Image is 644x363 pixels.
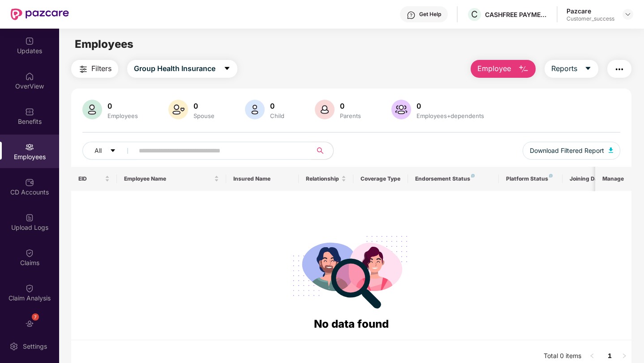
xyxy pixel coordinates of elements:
span: left [589,353,595,359]
button: search [311,142,334,160]
div: Employees [106,112,140,119]
span: EID [78,175,103,182]
img: svg+xml;base64,PHN2ZyB4bWxucz0iaHR0cDovL3d3dy53My5vcmcvMjAwMC9zdmciIHhtbG5zOnhsaW5rPSJodHRwOi8vd3... [518,64,529,75]
div: Child [268,112,286,119]
div: 0 [338,101,363,110]
span: Group Health Insurance [134,63,215,74]
img: svg+xml;base64,PHN2ZyBpZD0iQmVuZWZpdHMiIHhtbG5zPSJodHRwOi8vd3d3LnczLm9yZy8yMDAwL3N2ZyIgd2lkdGg9Ij... [25,107,34,116]
span: Employees [75,38,133,51]
th: Relationship [299,167,353,191]
button: Filters [71,60,118,78]
img: svg+xml;base64,PHN2ZyBpZD0iQ0RfQWNjb3VudHMiIGRhdGEtbmFtZT0iQ0QgQWNjb3VudHMiIHhtbG5zPSJodHRwOi8vd3... [25,178,34,187]
img: svg+xml;base64,PHN2ZyB4bWxucz0iaHR0cDovL3d3dy53My5vcmcvMjAwMC9zdmciIHhtbG5zOnhsaW5rPSJodHRwOi8vd3... [315,100,335,119]
button: Employee [471,60,536,78]
button: Group Health Insurancecaret-down [127,60,237,78]
div: Employees+dependents [415,112,486,119]
th: Coverage Type [353,167,408,191]
img: svg+xml;base64,PHN2ZyB4bWxucz0iaHR0cDovL3d3dy53My5vcmcvMjAwMC9zdmciIHhtbG5zOnhsaW5rPSJodHRwOi8vd3... [82,100,102,119]
img: svg+xml;base64,PHN2ZyBpZD0iVXBkYXRlZCIgeG1sbnM9Imh0dHA6Ly93d3cudzMub3JnLzIwMDAvc3ZnIiB3aWR0aD0iMj... [25,37,34,46]
div: Settings [20,342,50,351]
span: C [471,9,478,20]
span: caret-down [584,65,592,73]
img: svg+xml;base64,PHN2ZyBpZD0iRW1wbG95ZWVzIiB4bWxucz0iaHR0cDovL3d3dy53My5vcmcvMjAwMC9zdmciIHdpZHRoPS... [25,143,34,152]
span: No data found [314,317,389,330]
span: Employee Name [124,175,212,182]
img: svg+xml;base64,PHN2ZyBpZD0iSG9tZSIgeG1sbnM9Imh0dHA6Ly93d3cudzMub3JnLzIwMDAvc3ZnIiB3aWR0aD0iMjAiIG... [25,72,34,81]
span: caret-down [223,65,231,73]
div: Pazcare [567,7,614,15]
span: search [311,147,329,154]
div: 0 [106,101,140,110]
th: Employee Name [117,167,226,191]
img: svg+xml;base64,PHN2ZyB4bWxucz0iaHR0cDovL3d3dy53My5vcmcvMjAwMC9zdmciIHdpZHRoPSIyNCIgaGVpZ2h0PSIyNC... [614,64,625,75]
div: Customer_success [567,15,614,22]
span: Reports [551,63,577,74]
div: 0 [192,101,216,110]
img: svg+xml;base64,PHN2ZyBpZD0iQ2xhaW0iIHhtbG5zPSJodHRwOi8vd3d3LnczLm9yZy8yMDAwL3N2ZyIgd2lkdGg9IjIwIi... [25,249,34,257]
img: svg+xml;base64,PHN2ZyB4bWxucz0iaHR0cDovL3d3dy53My5vcmcvMjAwMC9zdmciIHhtbG5zOnhsaW5rPSJodHRwOi8vd3... [168,100,188,119]
div: 0 [268,101,286,110]
img: svg+xml;base64,PHN2ZyBpZD0iU2V0dGluZy0yMHgyMCIgeG1sbnM9Imh0dHA6Ly93d3cudzMub3JnLzIwMDAvc3ZnIiB3aW... [9,342,18,351]
div: Parents [338,112,363,119]
div: CASHFREE PAYMENTS INDIA PVT. LTD. [485,10,548,19]
button: Allcaret-down [82,142,137,160]
span: right [622,353,627,359]
div: 7 [32,313,39,321]
div: Endorsement Status [415,175,492,182]
span: Download Filtered Report [530,146,604,156]
img: svg+xml;base64,PHN2ZyBpZD0iQ2xhaW0iIHhtbG5zPSJodHRwOi8vd3d3LnczLm9yZy8yMDAwL3N2ZyIgd2lkdGg9IjIwIi... [25,284,34,293]
th: Joining Date [562,167,617,191]
span: All [94,146,102,156]
div: 0 [415,101,486,110]
button: Reportscaret-down [545,60,598,78]
div: Get Help [419,11,441,18]
img: svg+xml;base64,PHN2ZyB4bWxucz0iaHR0cDovL3d3dy53My5vcmcvMjAwMC9zdmciIHhtbG5zOnhsaW5rPSJodHRwOi8vd3... [609,148,613,153]
th: Insured Name [226,167,299,191]
img: svg+xml;base64,PHN2ZyBpZD0iSGVscC0zMngzMiIgeG1sbnM9Imh0dHA6Ly93d3cudzMub3JnLzIwMDAvc3ZnIiB3aWR0aD... [407,11,416,20]
img: svg+xml;base64,PHN2ZyBpZD0iRW5kb3JzZW1lbnRzIiB4bWxucz0iaHR0cDovL3d3dy53My5vcmcvMjAwMC9zdmciIHdpZH... [25,319,34,328]
img: svg+xml;base64,PHN2ZyB4bWxucz0iaHR0cDovL3d3dy53My5vcmcvMjAwMC9zdmciIHhtbG5zOnhsaW5rPSJodHRwOi8vd3... [391,100,411,119]
th: Manage [595,167,631,191]
div: Platform Status [506,175,555,182]
button: Download Filtered Report [523,142,620,160]
img: svg+xml;base64,PHN2ZyB4bWxucz0iaHR0cDovL3d3dy53My5vcmcvMjAwMC9zdmciIHhtbG5zOnhsaW5rPSJodHRwOi8vd3... [245,100,265,119]
th: EID [71,167,117,191]
a: 1 [603,349,617,363]
span: Filters [91,63,112,74]
img: svg+xml;base64,PHN2ZyB4bWxucz0iaHR0cDovL3d3dy53My5vcmcvMjAwMC9zdmciIHdpZHRoPSI4IiBoZWlnaHQ9IjgiIH... [471,174,475,177]
img: New Pazcare Logo [11,8,69,20]
img: svg+xml;base64,PHN2ZyB4bWxucz0iaHR0cDovL3d3dy53My5vcmcvMjAwMC9zdmciIHdpZHRoPSIyODgiIGhlaWdodD0iMj... [287,225,416,316]
img: svg+xml;base64,PHN2ZyB4bWxucz0iaHR0cDovL3d3dy53My5vcmcvMjAwMC9zdmciIHdpZHRoPSIyNCIgaGVpZ2h0PSIyNC... [78,64,89,75]
img: svg+xml;base64,PHN2ZyBpZD0iRHJvcGRvd24tMzJ4MzIiIHhtbG5zPSJodHRwOi8vd3d3LnczLm9yZy8yMDAwL3N2ZyIgd2... [624,11,631,18]
span: caret-down [110,148,116,155]
img: svg+xml;base64,PHN2ZyBpZD0iVXBsb2FkX0xvZ3MiIGRhdGEtbmFtZT0iVXBsb2FkIExvZ3MiIHhtbG5zPSJodHRwOi8vd3... [25,213,34,222]
div: Spouse [192,112,216,119]
img: svg+xml;base64,PHN2ZyB4bWxucz0iaHR0cDovL3d3dy53My5vcmcvMjAwMC9zdmciIHdpZHRoPSI4IiBoZWlnaHQ9IjgiIH... [549,174,553,177]
span: Employee [477,63,511,74]
span: Relationship [306,175,339,182]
